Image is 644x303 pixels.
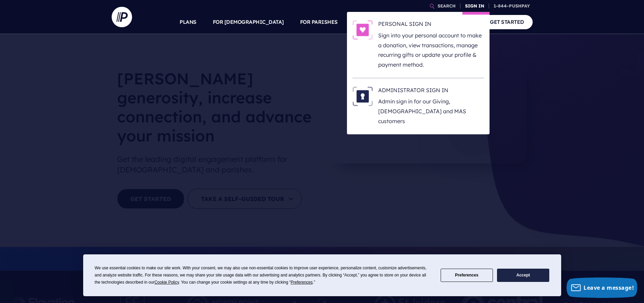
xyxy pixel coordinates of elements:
[291,280,313,285] span: Preferences
[584,284,634,291] span: Leave a message!
[378,20,484,30] h6: PERSONAL SIGN IN
[441,269,493,282] button: Preferences
[352,20,484,70] a: PERSONAL SIGN IN - Illustration PERSONAL SIGN IN Sign into your personal account to make a donati...
[481,15,533,29] a: GET STARTED
[352,86,373,106] img: ADMINISTRATOR SIGN IN - Illustration
[352,86,484,126] a: ADMINISTRATOR SIGN IN - Illustration ADMINISTRATOR SIGN IN Admin sign in for our Giving, [DEMOGRA...
[378,86,484,97] h6: ADMINISTRATOR SIGN IN
[180,10,197,34] a: PLANS
[354,10,384,34] a: SOLUTIONS
[83,254,561,296] div: Cookie Consent Prompt
[95,265,433,286] div: We use essential cookies to make our site work. With your consent, we may also use non-essential ...
[352,20,373,40] img: PERSONAL SIGN IN - Illustration
[378,31,484,70] p: Sign into your personal account to make a donation, view transactions, manage recurring gifts or ...
[400,10,424,34] a: EXPLORE
[300,10,338,34] a: FOR PARISHES
[378,97,484,126] p: Admin sign in for our Giving, [DEMOGRAPHIC_DATA] and MAS customers
[213,10,284,34] a: FOR [DEMOGRAPHIC_DATA]
[497,269,549,282] button: Accept
[567,277,637,298] button: Leave a message!
[154,280,179,285] span: Cookie Policy
[440,10,465,34] a: COMPANY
